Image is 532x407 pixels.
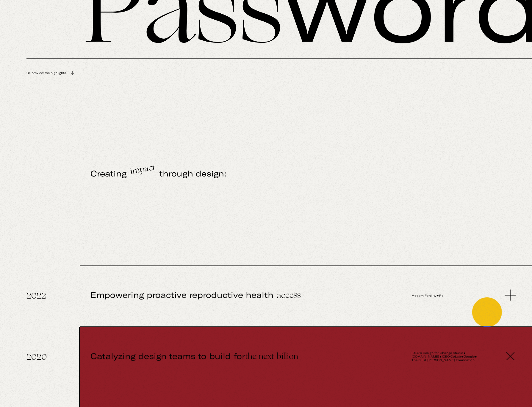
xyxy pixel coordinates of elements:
[71,71,74,75] img: arrow-down.svg
[464,353,465,354] img: dot.svg
[126,166,160,183] span: impact
[90,327,385,386] span: Catalyzing design teams to build for
[26,59,532,83] div: Or, preview the highlights
[411,294,478,297] span: Modern Fertility Ro
[440,356,441,358] img: dot.svg
[277,291,301,301] span: access
[475,356,477,358] img: dot.svg
[437,295,439,296] img: dot.svg
[411,351,478,362] span: IDEO’s Design for Change Studio [DOMAIN_NAME] IDEO CoLab Google The Bill & [PERSON_NAME] Foundation
[26,266,46,327] span: 2022
[505,290,516,301] img: plus.svg
[90,266,385,325] span: Empowering proactive reproductive health
[245,353,298,362] span: the next billion
[503,348,519,365] img: plus.svg
[461,356,463,358] img: dot.svg
[90,83,532,266] div: Creating through design:
[26,327,47,388] span: 2020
